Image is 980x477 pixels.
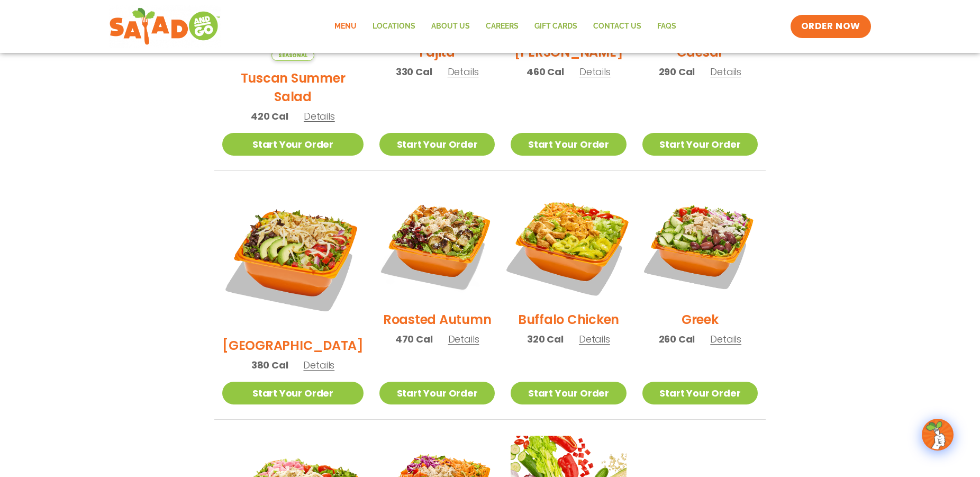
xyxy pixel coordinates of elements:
span: Details [448,332,479,346]
a: Start Your Order [642,133,758,156]
a: Start Your Order [511,133,626,156]
span: ORDER NOW [801,20,860,33]
span: 320 Cal [527,332,564,346]
h2: Buffalo Chicken [518,310,619,329]
nav: Menu [326,14,684,39]
a: Contact Us [585,14,649,39]
span: 260 Cal [659,332,695,346]
span: Details [448,65,479,78]
a: FAQs [649,14,684,39]
img: Product photo for Roasted Autumn Salad [379,187,495,302]
span: 470 Cal [395,332,433,346]
a: Careers [478,14,527,39]
a: About Us [423,14,478,39]
img: Product photo for BBQ Ranch Salad [222,187,364,328]
h2: Greek [682,310,719,329]
span: Seasonal [271,50,314,61]
span: Details [303,358,334,372]
img: new-SAG-logo-768×292 [109,5,221,48]
img: Product photo for Buffalo Chicken Salad [501,177,636,312]
a: Menu [326,14,365,39]
a: Locations [365,14,423,39]
span: Details [304,110,335,123]
img: Product photo for Greek Salad [642,187,758,302]
span: 460 Cal [527,65,564,79]
a: Start Your Order [511,382,626,404]
h2: Tuscan Summer Salad [222,69,364,106]
span: Details [710,332,741,346]
a: Start Your Order [379,382,495,404]
span: 380 Cal [251,358,288,372]
a: Start Your Order [642,382,758,404]
span: Details [579,332,610,346]
a: Start Your Order [222,382,364,404]
h2: [GEOGRAPHIC_DATA] [222,336,364,355]
a: Start Your Order [222,133,364,156]
a: Start Your Order [379,133,495,156]
img: wpChatIcon [923,420,952,449]
a: ORDER NOW [791,15,871,38]
span: Details [579,65,611,78]
span: 420 Cal [251,109,288,123]
span: 290 Cal [659,65,695,79]
span: 330 Cal [396,65,432,79]
h2: Roasted Autumn [383,310,492,329]
a: GIFT CARDS [527,14,585,39]
span: Details [710,65,741,78]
